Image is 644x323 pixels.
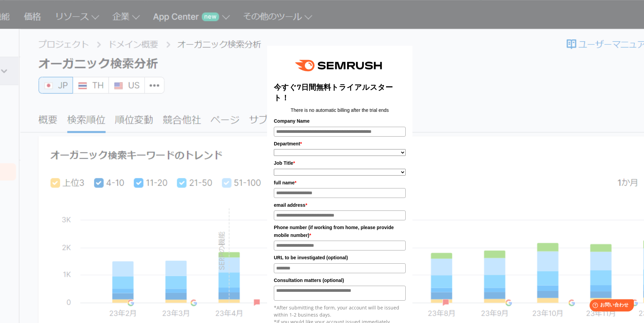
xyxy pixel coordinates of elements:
font: Consultation matters (optional) [274,278,344,283]
title: 今すぐ7日間無料トライアルスタート！ [274,82,406,103]
font: Department [274,141,300,146]
font: full name [274,180,294,185]
font: There is no automatic billing after the trial ends [291,107,389,113]
img: e6a379fe-ca9f-484e-8561-e79cf3a04b3f.png [290,53,389,79]
iframe: Help widget launcher [584,297,637,316]
font: Company Name [274,118,310,124]
font: URL to be investigated (optional) [274,255,348,260]
font: *After submitting the form, your account will be issued within 1-2 business days. [274,304,399,318]
font: email address [274,202,305,208]
font: Phone number (if working from home, please provide mobile number) [274,225,394,238]
font: Job Title [274,160,293,166]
